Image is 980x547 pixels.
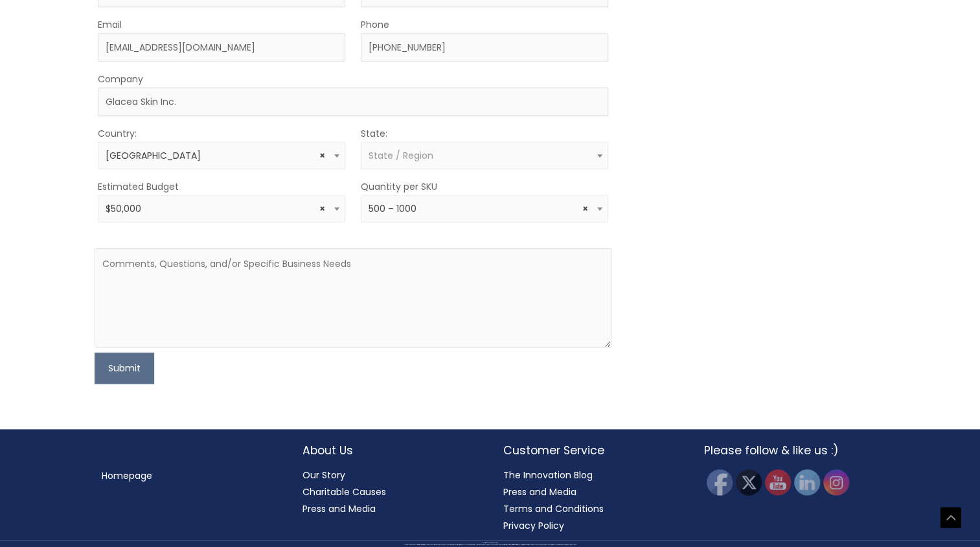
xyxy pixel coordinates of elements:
[95,353,154,384] button: Submit
[707,469,733,495] img: Facebook
[102,467,277,484] nav: Menu
[23,544,957,546] div: All material on this Website, including design, text, images, logos and sounds, are owned by Cosm...
[302,467,477,517] nav: About Us
[704,442,879,459] h2: Please follow & like us :)
[106,203,338,215] span: $50,000
[102,469,152,482] a: Homepage
[98,33,345,62] input: Enter Your Email
[319,203,325,215] span: ×
[369,149,433,162] span: State / Region
[503,485,576,498] a: Press and Media
[361,18,389,31] label: Phone
[361,195,608,222] span: 500 – 1000
[302,442,477,459] h2: About Us
[302,485,386,498] a: Charitable Causes
[369,203,601,215] span: 500 – 1000
[98,87,608,116] input: Company Name
[503,442,678,459] h2: Customer Service
[98,180,179,193] label: Estimated Budget
[582,203,587,215] span: ×
[98,18,122,31] label: Email
[302,469,345,482] a: Our Story
[490,542,498,543] span: Cosmetic Solutions
[361,180,437,193] label: Quantity per SKU
[98,195,345,222] span: $50,000
[23,542,957,544] div: Copyright © 2025
[736,469,762,495] img: Twitter
[302,502,376,515] a: Press and Media
[106,150,338,162] span: Canada
[98,73,143,86] label: Company
[503,519,564,532] a: Privacy Policy
[503,469,593,482] a: The Innovation Blog
[503,467,678,534] nav: Customer Service
[361,33,608,62] input: Enter Your Phone Number
[98,142,345,169] span: Canada
[319,150,325,162] span: ×
[361,127,387,140] label: State:
[503,502,604,515] a: Terms and Conditions
[98,127,137,140] label: Country:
